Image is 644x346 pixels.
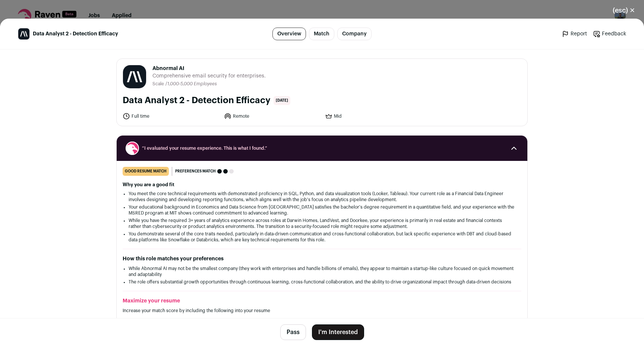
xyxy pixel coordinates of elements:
span: [DATE] [274,96,290,105]
span: “I evaluated your resume experience. This is what I found.” [142,145,502,151]
li: Remote [224,112,321,120]
li: Your educational background in Economics and Data Science from [GEOGRAPHIC_DATA] satisfies the ba... [129,204,515,216]
a: Overview [272,28,306,40]
h2: Why you are a good fit [123,182,521,188]
li: / [165,81,217,87]
span: Comprehensive email security for enterprises. [152,72,266,80]
button: I'm Interested [312,324,364,340]
li: You meet the core technical requirements with demonstrated proficiency in SQL, Python, and data v... [129,191,515,203]
h2: Maximize your resume [123,297,521,305]
a: Company [337,28,372,40]
li: Mid [325,112,422,120]
h1: Data Analyst 2 - Detection Efficacy [123,95,271,107]
h2: How this role matches your preferences [123,255,521,263]
li: The role offers substantial growth opportunities through continuous learning, cross-functional co... [129,279,515,285]
a: Report [562,30,587,38]
span: Data Analyst 2 - Detection Efficacy [33,30,118,38]
li: Full time [123,112,220,120]
button: Pass [280,324,306,340]
li: While Abnormal AI may not be the smallest company (they work with enterprises and handle billions... [129,266,515,277]
a: Feedback [593,30,626,38]
img: 0f1a2a9aff5192630dffd544b3ea169ecce73d2c13ecc6b4afa04661d59fa950.jpg [123,65,146,88]
div: good resume match [123,167,169,176]
span: Abnormal AI [152,65,266,72]
img: 0f1a2a9aff5192630dffd544b3ea169ecce73d2c13ecc6b4afa04661d59fa950.jpg [18,28,29,39]
li: While you have the required 3+ years of analytics experience across roles at Darwin Homes, LandVe... [129,218,515,229]
li: You demonstrate several of the core traits needed, particularly in data-driven communication and ... [129,231,515,243]
button: Close modal [604,2,644,19]
span: Preferences match [175,168,216,175]
li: Scale [152,81,165,87]
p: Increase your match score by including the following into your resume [123,308,521,314]
span: 1,000-5,000 Employees [167,82,217,86]
a: Match [309,28,334,40]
